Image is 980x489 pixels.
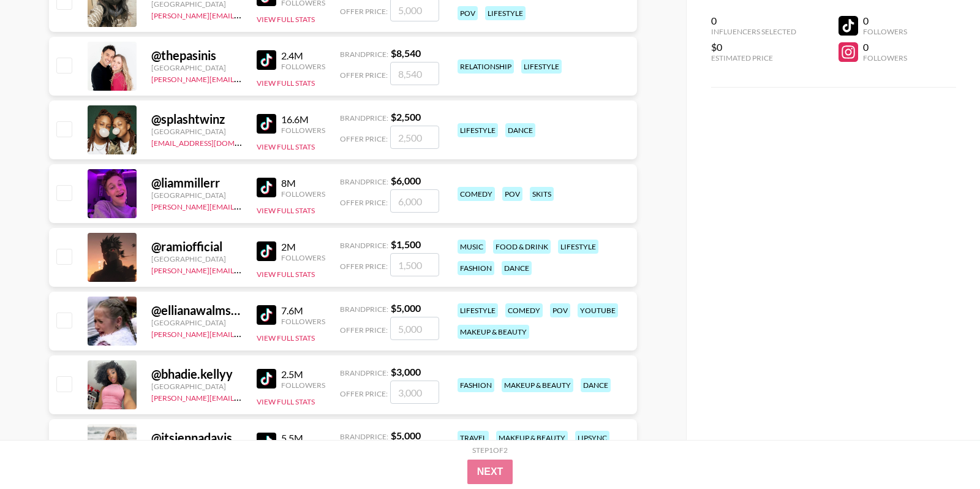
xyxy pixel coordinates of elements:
[340,241,388,250] span: Brand Price:
[281,381,325,390] div: Followers
[151,263,333,275] a: [PERSON_NAME][EMAIL_ADDRESS][DOMAIN_NAME]
[711,15,796,27] div: 0
[863,53,907,63] div: Followers
[550,303,570,317] div: pov
[151,72,391,84] a: [PERSON_NAME][EMAIL_ADDRESS][PERSON_NAME][DOMAIN_NAME]
[151,303,242,318] div: @ ellianawalmsley
[340,432,388,441] span: Brand Price:
[458,261,494,275] div: fashion
[391,111,421,123] strong: $ 2,500
[257,333,315,343] button: View Full Stats
[151,254,242,263] div: [GEOGRAPHIC_DATA]
[458,123,498,137] div: lifestyle
[281,126,325,135] div: Followers
[281,50,325,62] div: 2.4M
[458,6,478,20] div: pov
[863,15,907,27] div: 0
[281,177,325,189] div: 8M
[340,134,388,143] span: Offer Price:
[281,189,325,199] div: Followers
[558,240,598,254] div: lifestyle
[257,114,276,134] img: TikTok
[863,27,907,36] div: Followers
[151,430,242,445] div: @ itsjennadavis
[340,368,388,377] span: Brand Price:
[151,9,333,20] a: [PERSON_NAME][EMAIL_ADDRESS][DOMAIN_NAME]
[257,50,276,70] img: TikTok
[340,389,388,398] span: Offer Price:
[496,431,568,445] div: makeup & beauty
[711,41,796,53] div: $0
[711,27,796,36] div: Influencers Selected
[257,241,276,261] img: TikTok
[340,262,388,271] span: Offer Price:
[390,381,439,404] input: 3,000
[458,59,514,74] div: relationship
[281,62,325,71] div: Followers
[458,325,529,339] div: makeup & beauty
[257,397,315,406] button: View Full Stats
[151,175,242,191] div: @ liammillerr
[340,113,388,123] span: Brand Price:
[151,200,333,211] a: [PERSON_NAME][EMAIL_ADDRESS][DOMAIN_NAME]
[151,127,242,136] div: [GEOGRAPHIC_DATA]
[257,433,276,452] img: TikTok
[281,241,325,253] div: 2M
[458,378,494,392] div: fashion
[151,366,242,382] div: @ bhadie.kellyy
[505,303,543,317] div: comedy
[390,126,439,149] input: 2,500
[281,305,325,317] div: 7.6M
[391,175,421,186] strong: $ 6,000
[340,50,388,59] span: Brand Price:
[340,177,388,186] span: Brand Price:
[521,59,562,74] div: lifestyle
[390,253,439,276] input: 1,500
[340,305,388,314] span: Brand Price:
[575,431,609,445] div: lipsync
[151,391,333,403] a: [PERSON_NAME][EMAIL_ADDRESS][DOMAIN_NAME]
[257,78,315,88] button: View Full Stats
[390,317,439,340] input: 5,000
[485,6,526,20] div: lifestyle
[281,368,325,381] div: 2.5M
[281,432,325,444] div: 5.5M
[257,270,315,279] button: View Full Stats
[390,189,439,213] input: 6,000
[581,378,611,392] div: dance
[151,239,242,254] div: @ ramiofficial
[391,238,421,250] strong: $ 1,500
[467,460,513,484] button: Next
[151,48,242,63] div: @ thepasinis
[257,305,276,325] img: TikTok
[493,240,551,254] div: food & drink
[151,327,333,339] a: [PERSON_NAME][EMAIL_ADDRESS][DOMAIN_NAME]
[281,317,325,326] div: Followers
[502,187,522,201] div: pov
[391,302,421,314] strong: $ 5,000
[340,198,388,207] span: Offer Price:
[458,303,498,317] div: lifestyle
[257,142,315,151] button: View Full Stats
[390,62,439,85] input: 8,540
[391,430,421,441] strong: $ 5,000
[578,303,618,317] div: youtube
[472,445,508,455] div: Step 1 of 2
[151,136,274,148] a: [EMAIL_ADDRESS][DOMAIN_NAME]
[151,112,242,127] div: @ splashtwinz
[458,187,495,201] div: comedy
[281,113,325,126] div: 16.6M
[458,431,489,445] div: travel
[711,53,796,63] div: Estimated Price
[151,318,242,327] div: [GEOGRAPHIC_DATA]
[340,7,388,16] span: Offer Price:
[257,15,315,24] button: View Full Stats
[391,366,421,377] strong: $ 3,000
[502,261,532,275] div: dance
[151,63,242,72] div: [GEOGRAPHIC_DATA]
[530,187,554,201] div: skits
[505,123,535,137] div: dance
[458,240,486,254] div: music
[281,253,325,262] div: Followers
[863,41,907,53] div: 0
